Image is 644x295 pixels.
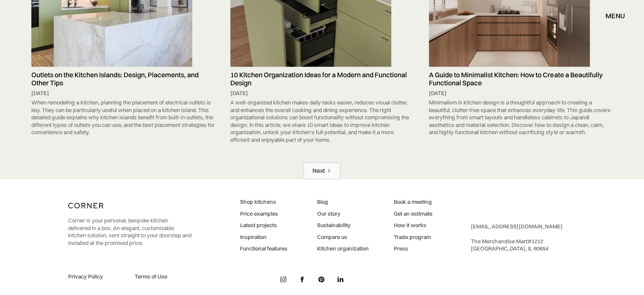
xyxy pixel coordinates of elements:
div: When remodeling a kitchen, planning the placement of electrical outlets is key. They can be parti... [31,97,215,138]
a: Next Page [304,163,340,179]
a: Blog [317,198,368,206]
div: menu [605,12,625,19]
div: Next [312,167,325,175]
div: [DATE] [31,90,215,97]
div: A well-organized kitchen makes daily tasks easier, reduces visual clutter, and enhances the overa... [230,97,414,146]
a: Terms of Use [135,273,191,281]
div: [DATE] [230,90,414,97]
a: Functional features [240,245,287,253]
a: Latest projects [240,222,287,229]
a: Our story [317,210,368,218]
a: Book a meeting [394,198,432,206]
a: Trade program [394,233,432,241]
a: Get an estimate [394,210,432,218]
div: ‍ The Merchandise Mart #1212 ‍ [GEOGRAPHIC_DATA], IL 60654 [471,223,563,253]
div: [DATE] [429,90,613,97]
h5: A Guide to Minimalist Kitchen: How to Create a Beautifully Functional Space [429,71,613,87]
a: Price examples [240,210,287,218]
a: Inspiration [240,233,287,241]
a: Kitchen organization [317,245,368,253]
a: Shop kitchens [240,198,287,206]
a: How it works [394,222,432,229]
h5: 10 Kitchen Organization Ideas for a Modern and Functional Design [230,71,414,87]
a: Sustainability [317,222,368,229]
div: menu [597,8,625,23]
div: Minimalism in kitchen design is a thoughtful approach to creating a beautiful, clutter-free space... [429,97,613,138]
h5: Outlets on the Kitchen Islands: Design, Placements, and Other Tips [31,71,215,87]
a: Compare us [317,233,368,241]
a: home [300,10,344,21]
a: [EMAIL_ADDRESS][DOMAIN_NAME] [471,223,563,230]
a: Privacy Policy [68,273,125,281]
a: Press [394,245,432,253]
p: Corner is your personal, bespoke kitchen delivered in a box. An elegant, customizable kitchen sol... [68,217,191,247]
div: List [27,163,617,179]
